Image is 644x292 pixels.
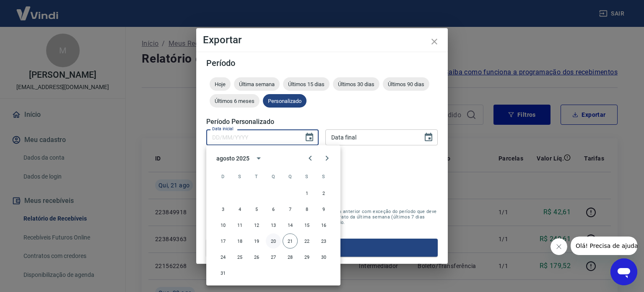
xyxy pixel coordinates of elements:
button: 23 [316,234,331,249]
span: quarta-feira [266,168,281,185]
button: 30 [316,250,331,265]
button: 21 [283,234,298,249]
button: 6 [266,202,281,217]
button: 8 [299,202,314,217]
button: 1 [299,186,314,201]
span: segunda-feira [232,168,247,185]
button: 9 [316,202,331,217]
div: Personalizado [263,94,306,108]
button: 28 [283,250,298,265]
span: Personalizado [263,98,306,104]
button: 5 [249,202,264,217]
div: Últimos 6 meses [210,94,260,108]
button: 20 [266,234,281,249]
button: Choose date [420,129,437,146]
div: Últimos 30 dias [333,77,379,91]
button: 11 [232,218,247,233]
button: 2 [316,186,331,201]
button: 17 [216,234,231,249]
button: 25 [232,250,247,265]
span: terça-feira [249,168,264,185]
button: 18 [232,234,247,249]
input: DD/MM/YYYY [325,129,417,145]
button: 4 [232,202,247,217]
div: agosto 2025 [216,154,249,163]
button: calendar view is open, switch to year view [252,151,266,166]
span: Últimos 30 dias [333,81,379,87]
button: 12 [249,218,264,233]
button: 16 [316,218,331,233]
button: 7 [283,202,298,217]
button: 26 [249,250,264,265]
span: sábado [316,168,331,185]
label: Data inicial [212,126,234,132]
input: DD/MM/YYYY [206,129,298,145]
div: Hoje [210,77,231,91]
span: Últimos 90 dias [383,81,429,87]
h5: Período Personalizado [206,118,438,126]
button: Previous month [302,150,319,167]
span: Hoje [210,81,231,87]
span: quinta-feira [283,168,298,185]
span: Olá! Precisa de ajuda? [5,6,70,13]
div: Última semana [234,77,280,91]
button: 15 [299,218,314,233]
iframe: Botão para abrir a janela de mensagens [610,258,637,285]
button: 13 [266,218,281,233]
button: 29 [299,250,314,265]
span: Última semana [234,81,280,87]
button: close [424,32,444,52]
div: Últimos 90 dias [383,77,429,91]
button: 19 [249,234,264,249]
button: 24 [216,250,231,265]
iframe: Fechar mensagem [551,238,567,255]
div: Últimos 15 dias [283,77,330,91]
span: Últimos 6 meses [210,98,260,104]
iframe: Mensagem da empresa [571,237,637,255]
span: Últimos 15 dias [283,81,330,87]
button: 31 [216,266,231,281]
h4: Exportar [203,35,441,45]
button: Next month [319,150,335,167]
span: domingo [216,168,231,185]
button: 22 [299,234,314,249]
button: 14 [283,218,298,233]
h5: Período [206,59,438,67]
button: 27 [266,250,281,265]
button: Choose date [301,129,318,146]
span: sexta-feira [299,168,314,185]
button: 3 [216,202,231,217]
button: 10 [216,218,231,233]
